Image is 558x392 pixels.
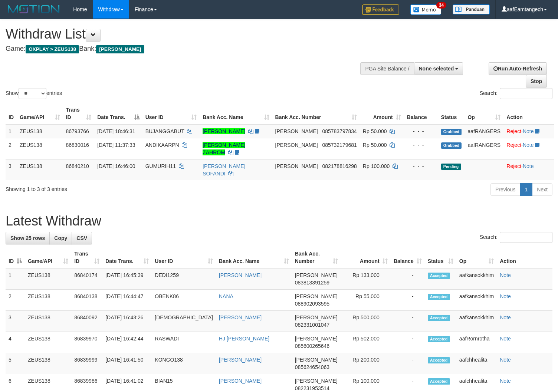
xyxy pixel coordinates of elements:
[341,247,390,268] th: Amount: activate to sort column ascending
[391,311,425,332] td: -
[295,336,338,342] span: [PERSON_NAME]
[152,311,216,332] td: [DEMOGRAPHIC_DATA]
[275,163,318,169] span: [PERSON_NAME]
[152,247,216,268] th: User ID: activate to sort column ascending
[523,163,534,169] a: Note
[54,235,67,241] span: Copy
[219,378,262,384] a: [PERSON_NAME]
[152,353,216,374] td: KONGO138
[438,103,465,124] th: Status
[363,128,387,134] span: Rp 50.000
[506,128,521,134] a: Reject
[341,268,390,290] td: Rp 133,000
[506,163,521,169] a: Reject
[419,66,454,72] span: None selected
[295,378,338,384] span: [PERSON_NAME]
[25,268,71,290] td: ZEUS138
[503,124,554,138] td: ·
[6,290,25,311] td: 2
[17,159,63,180] td: ZEUS138
[456,268,497,290] td: aafkansokkhim
[145,128,184,134] span: BUJANGGABUT
[49,232,72,244] a: Copy
[66,163,89,169] span: 86840210
[203,128,245,134] a: [PERSON_NAME]
[152,332,216,353] td: RASWADI
[425,247,456,268] th: Status: activate to sort column ascending
[363,142,387,148] span: Rp 50.000
[6,214,552,228] h1: Latest Withdraw
[71,353,102,374] td: 86839999
[71,332,102,353] td: 86839970
[532,183,552,196] a: Next
[428,273,450,279] span: Accepted
[523,142,534,148] a: Note
[503,103,554,124] th: Action
[219,272,262,278] a: [PERSON_NAME]
[322,128,357,134] span: Copy 085783797834 to clipboard
[428,378,450,385] span: Accepted
[216,247,292,268] th: Bank Acc. Name: activate to sort column ascending
[391,353,425,374] td: -
[391,247,425,268] th: Balance: activate to sort column ascending
[480,232,552,243] label: Search:
[76,235,87,241] span: CSV
[203,163,245,177] a: [PERSON_NAME] SOFANDI
[363,163,390,169] span: Rp 100.000
[428,336,450,342] span: Accepted
[295,343,329,349] span: Copy 085600265646 to clipboard
[102,311,152,332] td: [DATE] 16:43:26
[152,268,216,290] td: DEDI1259
[465,138,503,159] td: aafRANGERS
[25,311,71,332] td: ZEUS138
[456,311,497,332] td: aafkansokkhim
[322,163,357,169] span: Copy 082178816298 to clipboard
[71,311,102,332] td: 86840092
[102,332,152,353] td: [DATE] 16:42:44
[295,272,338,278] span: [PERSON_NAME]
[465,124,503,138] td: aafRANGERS
[6,27,365,42] h1: Withdraw List
[404,103,438,124] th: Balance
[500,272,511,278] a: Note
[6,232,50,244] a: Show 25 rows
[6,103,17,124] th: ID
[272,103,360,124] th: Bank Acc. Number: activate to sort column ascending
[6,268,25,290] td: 1
[6,45,365,53] h4: Game: Bank:
[428,315,450,321] span: Accepted
[71,268,102,290] td: 86840174
[25,290,71,311] td: ZEUS138
[407,141,435,149] div: - - -
[436,2,446,9] span: 34
[275,142,318,148] span: [PERSON_NAME]
[322,142,357,148] span: Copy 085732179681 to clipboard
[456,290,497,311] td: aafkansokkhim
[500,314,511,320] a: Note
[410,4,442,15] img: Button%20Memo.svg
[500,232,552,243] input: Search:
[6,124,17,138] td: 1
[407,128,435,135] div: - - -
[295,385,329,391] span: Copy 082231953514 to clipboard
[94,103,142,124] th: Date Trans.: activate to sort column descending
[102,268,152,290] td: [DATE] 16:45:39
[6,247,25,268] th: ID: activate to sort column descending
[275,128,318,134] span: [PERSON_NAME]
[97,142,135,148] span: [DATE] 11:37:33
[391,268,425,290] td: -
[6,332,25,353] td: 4
[145,142,179,148] span: ANDIKAARPN
[341,332,390,353] td: Rp 502,000
[523,128,534,134] a: Note
[6,4,62,15] img: MOTION_logo.png
[71,290,102,311] td: 86840138
[500,293,511,299] a: Note
[142,103,200,124] th: User ID: activate to sort column ascending
[295,364,329,370] span: Copy 085624654063 to clipboard
[456,332,497,353] td: aafRornrotha
[6,311,25,332] td: 3
[6,159,17,180] td: 3
[219,314,262,320] a: [PERSON_NAME]
[441,164,461,170] span: Pending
